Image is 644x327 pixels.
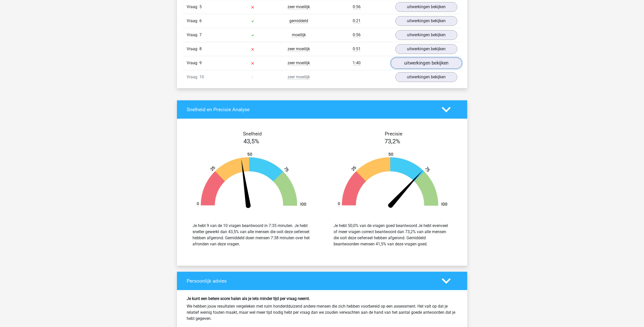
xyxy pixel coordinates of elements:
span: 0:21 [353,18,361,23]
span: Vraag [187,60,200,66]
span: moeilijk [292,32,306,37]
div: - [229,74,276,80]
a: uitwerkingen bekijken [395,16,457,26]
span: 73,2% [385,138,401,145]
span: 9 [200,60,202,65]
span: zeer moeilijk [288,60,310,66]
span: Vraag [187,46,200,52]
span: Vraag [187,32,200,38]
span: 6 [200,18,202,23]
span: 0:56 [353,4,361,9]
h4: Snelheid [187,131,318,137]
div: Je hebt 50,0% van de vragen goed beantwoord Je hebt evenveel of meer vragen correct beantwoord da... [334,223,451,247]
span: Vraag [187,4,200,10]
span: 8 [200,46,202,51]
span: Vraag [187,18,200,24]
a: uitwerkingen bekijken [395,30,457,40]
span: 1:40 [353,60,361,66]
h4: Precisie [328,131,459,137]
p: We hebben jouw resultaten vergeleken met ruim honderdduizend andere mensen die zich hebben voorbe... [187,303,457,322]
span: zeer moeilijk [288,46,310,52]
span: 7 [200,32,202,37]
span: 0:56 [353,32,361,37]
a: uitwerkingen bekijken [391,57,462,69]
a: uitwerkingen bekijken [395,72,457,82]
span: 0:51 [353,46,361,52]
span: 5 [200,4,202,9]
span: zeer moeilijk [288,4,310,9]
span: Vraag [187,74,200,80]
span: 43,5% [244,138,259,145]
div: Je hebt 9 van de 10 vragen beantwoord in 7:35 minuten. Je hebt sneller gewerkt dan 43,5% van alle... [193,223,310,247]
h6: Je kunt een betere score halen als je iets minder tijd per vraag neemt. [187,296,457,301]
a: uitwerkingen bekijken [395,2,457,12]
span: zeer moeilijk [288,74,310,80]
img: 73.25cbf712a188.png [330,152,456,210]
a: uitwerkingen bekijken [395,44,457,54]
span: 10 [200,74,204,79]
span: gemiddeld [290,18,308,23]
h4: Persoonlijk advies [187,278,434,284]
img: 44.7b37acb1dd65.png [189,152,314,210]
h4: Snelheid en Precisie Analyse [187,107,434,112]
